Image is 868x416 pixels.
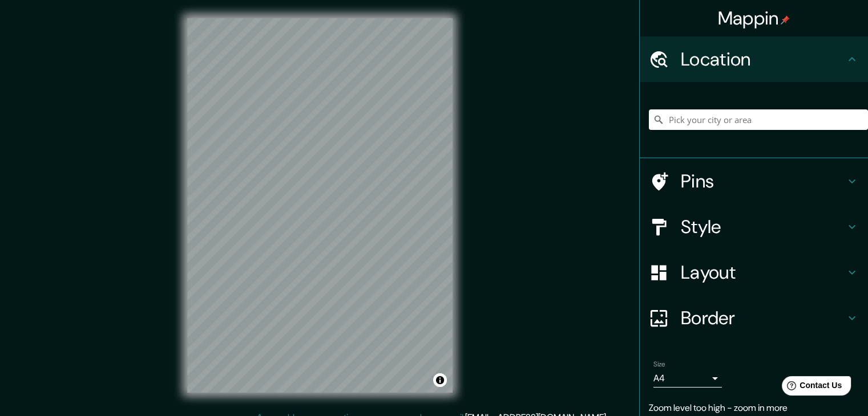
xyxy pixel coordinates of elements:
h4: Layout [681,261,845,284]
p: Zoom level too high - zoom in more [649,401,859,415]
h4: Pins [681,170,845,193]
img: pin-icon.png [781,15,790,25]
h4: Border [681,307,845,329]
div: Layout [640,250,868,295]
canvas: Map [187,18,453,393]
h4: Location [681,48,845,71]
div: Style [640,204,868,250]
h4: Mappin [718,7,790,30]
iframe: Help widget launcher [766,372,855,403]
div: Border [640,295,868,341]
div: Location [640,36,868,82]
h4: Style [681,215,845,238]
div: A4 [653,369,722,388]
input: Pick your city or area [649,109,868,130]
div: Pins [640,158,868,204]
button: Toggle attribution [433,373,447,387]
label: Size [653,360,665,369]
